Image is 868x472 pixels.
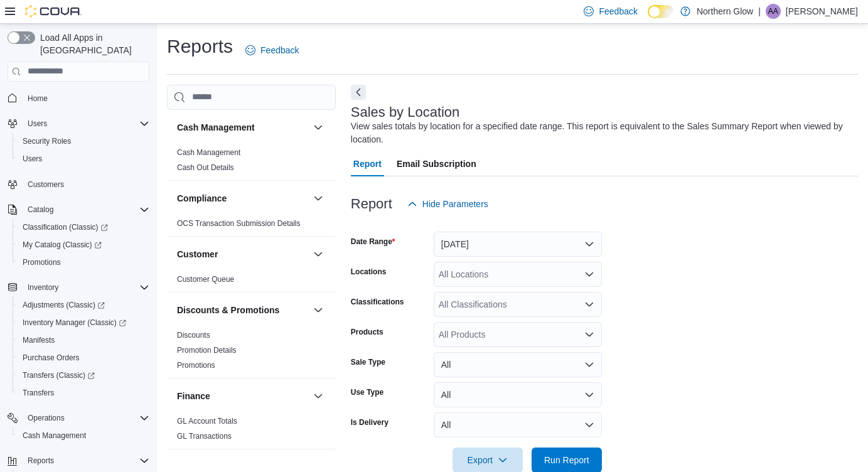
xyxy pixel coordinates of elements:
a: Transfers (Classic) [13,367,154,384]
p: | [758,4,761,19]
h3: Finance [177,390,210,402]
span: Cash Management [18,428,149,443]
span: Adjustments (Classic) [23,300,105,310]
button: Reports [3,452,154,469]
h3: Customer [177,248,218,260]
button: Open list of options [584,269,594,279]
span: Inventory Manager (Classic) [23,318,126,328]
button: Operations [23,410,70,426]
span: Classification (Classic) [18,220,149,235]
span: Users [23,154,42,164]
a: Transfers [18,385,59,400]
div: Finance [167,414,336,449]
a: Feedback [240,38,304,63]
label: Classifications [351,297,404,307]
a: Cash Out Details [177,163,234,172]
span: AA [768,4,778,19]
a: Classification (Classic) [18,220,113,235]
h3: Compliance [177,192,227,205]
span: Feedback [260,44,299,56]
h3: Discounts & Promotions [177,304,279,316]
span: Operations [28,413,65,423]
a: Inventory Manager (Classic) [13,314,154,331]
span: Inventory [28,282,58,292]
span: Purchase Orders [23,353,80,363]
h3: Cash Management [177,121,255,134]
span: Transfers (Classic) [18,368,149,383]
button: Finance [177,390,308,402]
a: Cash Management [177,148,240,157]
span: Manifests [23,335,55,345]
span: Load All Apps in [GEOGRAPHIC_DATA] [35,31,149,56]
button: Hide Parameters [402,191,493,217]
label: Products [351,327,383,337]
span: Run Report [544,454,589,466]
span: Catalog [28,205,53,215]
span: Reports [23,453,149,468]
img: Cova [25,5,82,18]
button: All [434,352,602,377]
span: Adjustments (Classic) [18,298,149,313]
button: Reports [23,453,59,468]
a: Customer Queue [177,275,234,284]
button: Open list of options [584,330,594,340]
button: Compliance [311,191,326,206]
span: My Catalog (Classic) [23,240,102,250]
button: Customers [3,175,154,193]
button: Inventory [23,280,63,295]
h3: Report [351,196,392,212]
button: Home [3,89,154,107]
span: Promotions [23,257,61,267]
label: Locations [351,267,387,277]
span: Manifests [18,333,149,348]
a: Cash Management [18,428,91,443]
span: Home [23,90,149,106]
a: Adjustments (Classic) [13,296,154,314]
span: Users [23,116,149,131]
button: Discounts & Promotions [311,303,326,318]
p: Northern Glow [697,4,753,19]
button: Users [23,116,52,131]
button: Operations [3,409,154,427]
label: Sale Type [351,357,385,367]
a: Promotion Details [177,346,237,355]
span: Reports [28,456,54,466]
button: Catalog [3,201,154,218]
button: [DATE] [434,232,602,257]
span: Customers [28,180,64,190]
p: [PERSON_NAME] [786,4,858,19]
label: Is Delivery [351,417,388,427]
a: Users [18,151,47,166]
a: Purchase Orders [18,350,85,365]
button: Users [13,150,154,168]
span: Email Subscription [397,151,476,176]
a: Classification (Classic) [13,218,154,236]
div: View sales totals by location for a specified date range. This report is equivalent to the Sales ... [351,120,852,146]
span: Inventory Manager (Classic) [18,315,149,330]
button: Inventory [3,279,154,296]
div: Customer [167,272,336,292]
a: Adjustments (Classic) [18,298,110,313]
span: Transfers (Classic) [23,370,95,380]
span: Hide Parameters [422,198,488,210]
button: Compliance [177,192,308,205]
button: Cash Management [13,427,154,444]
button: Security Roles [13,132,154,150]
a: GL Account Totals [177,417,237,426]
label: Date Range [351,237,395,247]
span: Customers [23,176,149,192]
span: Security Roles [18,134,149,149]
a: Home [23,91,53,106]
h1: Reports [167,34,233,59]
button: Users [3,115,154,132]
a: My Catalog (Classic) [18,237,107,252]
span: Cash Management [23,431,86,441]
button: Finance [311,389,326,404]
span: Transfers [18,385,149,400]
span: Users [28,119,47,129]
button: Transfers [13,384,154,402]
a: GL Transactions [177,432,232,441]
a: Customers [23,177,69,192]
span: Home [28,94,48,104]
button: Cash Management [177,121,308,134]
